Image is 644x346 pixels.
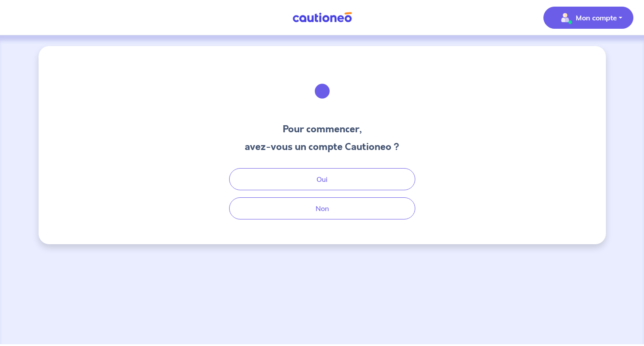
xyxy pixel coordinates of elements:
button: Oui [229,168,415,190]
button: illu_account_valid_menu.svgMon compte [543,7,633,29]
button: Non [229,197,415,219]
p: Mon compte [576,12,617,23]
h3: avez-vous un compte Cautioneo ? [245,140,399,154]
img: Cautioneo [289,12,355,23]
h3: Pour commencer, [245,122,399,136]
img: illu_account_valid_menu.svg [558,11,572,25]
img: illu_welcome.svg [298,67,346,115]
